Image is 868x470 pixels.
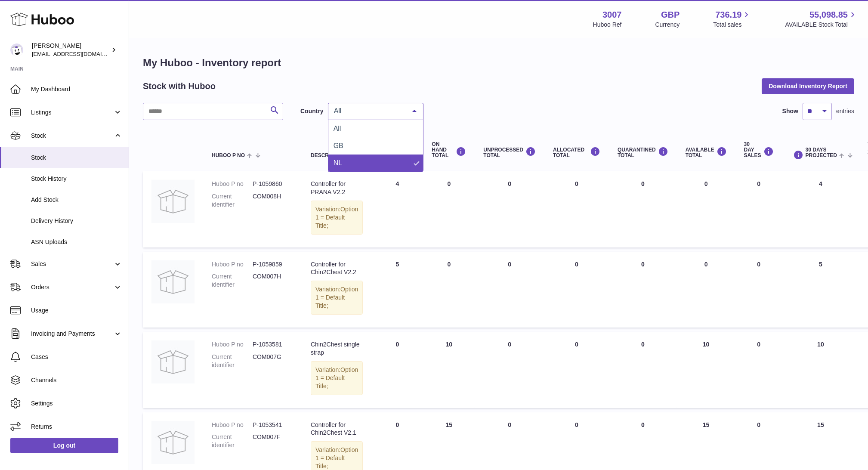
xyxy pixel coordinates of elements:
[31,423,122,431] span: Returns
[31,260,113,268] span: Sales
[782,332,859,408] td: 10
[31,283,113,291] span: Orders
[371,332,423,408] td: 0
[253,260,293,269] dd: P-1059859
[762,78,854,94] button: Download Inventory Report
[31,353,122,361] span: Cases
[677,332,735,408] td: 10
[31,85,122,93] span: My Dashboard
[31,330,113,338] span: Invoicing and Payments
[311,260,363,277] div: Controller for Chin2Chest V2.2
[31,132,113,140] span: Stock
[782,252,859,328] td: 5
[31,376,122,384] span: Channels
[31,238,122,246] span: ASN Uploads
[311,421,363,437] div: Controller for Chin2Chest V2.1
[423,171,475,247] td: 0
[475,252,544,328] td: 0
[300,107,324,115] label: Country
[544,252,609,328] td: 0
[544,332,609,408] td: 0
[143,80,216,92] h2: Stock with Huboo
[641,180,645,187] span: 0
[311,180,363,196] div: Controller for PRANA V2.2
[334,125,341,132] span: All
[32,50,127,57] span: [EMAIL_ADDRESS][DOMAIN_NAME]
[315,366,358,390] span: Option 1 = Default Title;
[686,147,727,158] div: AVAILABLE Total
[10,438,118,453] a: Log out
[371,171,423,247] td: 4
[151,340,195,383] img: product image
[31,108,113,117] span: Listings
[432,142,466,159] div: ON HAND Total
[10,43,23,56] img: bevmay@maysama.com
[423,252,475,328] td: 0
[332,107,406,115] span: All
[782,171,859,247] td: 4
[315,446,358,470] span: Option 1 = Default Title;
[31,306,122,315] span: Usage
[735,252,782,328] td: 0
[785,21,858,29] span: AVAILABLE Stock Total
[253,272,293,289] dd: COM007H
[212,153,245,158] span: Huboo P no
[483,147,536,158] div: UNPROCESSED Total
[311,281,363,315] div: Variation:
[31,399,122,408] span: Settings
[315,286,358,309] span: Option 1 = Default Title;
[806,147,837,158] span: 30 DAYS PROJECTED
[641,261,645,268] span: 0
[253,433,293,449] dd: COM007F
[475,332,544,408] td: 0
[713,9,751,29] a: 736.19 Total sales
[212,180,253,188] dt: Huboo P no
[151,180,195,223] img: product image
[544,171,609,247] td: 0
[311,361,363,395] div: Variation:
[475,171,544,247] td: 0
[31,175,122,183] span: Stock History
[212,353,253,369] dt: Current identifier
[32,42,109,58] div: [PERSON_NAME]
[641,341,645,348] span: 0
[311,201,363,235] div: Variation:
[31,196,122,204] span: Add Stock
[785,9,858,29] a: 55,098.85 AVAILABLE Stock Total
[212,272,253,289] dt: Current identifier
[212,433,253,449] dt: Current identifier
[31,217,122,225] span: Delivery History
[836,107,854,115] span: entries
[677,171,735,247] td: 0
[143,56,854,70] h1: My Huboo - Inventory report
[423,332,475,408] td: 10
[315,206,358,229] span: Option 1 = Default Title;
[713,21,751,29] span: Total sales
[744,142,774,159] div: 30 DAY SALES
[212,260,253,269] dt: Huboo P no
[151,260,195,303] img: product image
[253,340,293,349] dd: P-1053581
[655,21,680,29] div: Currency
[715,9,741,21] span: 736.19
[735,171,782,247] td: 0
[677,252,735,328] td: 0
[31,154,122,162] span: Stock
[334,142,343,149] span: GB
[253,180,293,188] dd: P-1059860
[212,192,253,209] dt: Current identifier
[311,153,346,158] span: Description
[641,421,645,428] span: 0
[253,353,293,369] dd: COM007G
[212,421,253,429] dt: Huboo P no
[334,159,342,167] span: NL
[253,192,293,209] dd: COM008H
[809,9,848,21] span: 55,098.85
[593,21,622,29] div: Huboo Ref
[212,340,253,349] dt: Huboo P no
[253,421,293,429] dd: P-1053541
[618,147,668,158] div: QUARANTINED Total
[661,9,680,21] strong: GBP
[553,147,600,158] div: ALLOCATED Total
[602,9,622,21] strong: 3007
